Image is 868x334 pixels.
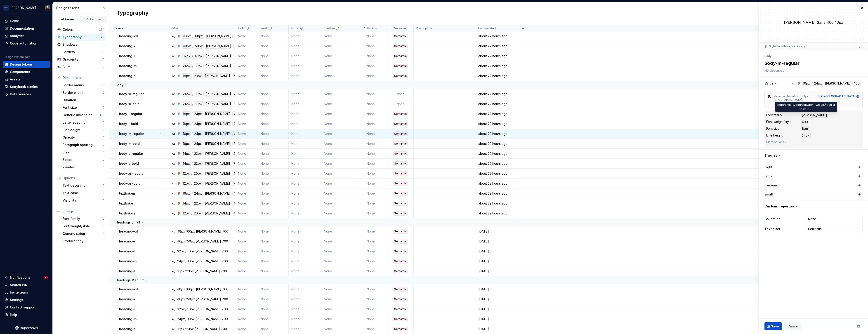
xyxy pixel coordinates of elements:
[61,215,106,222] a: Font family0
[192,101,193,106] div: /
[235,61,258,71] td: None
[769,45,805,48] a: Style Foundations – Library
[61,134,106,141] a: Opacity0
[172,34,175,38] div: Ag
[172,307,175,311] div: Ag
[801,113,828,118] div: [PERSON_NAME]
[103,239,104,243] div: 0
[476,64,517,68] div: about 22 hours ago
[478,27,496,30] p: Last updated
[354,109,387,119] td: None
[801,120,809,125] div: 400
[10,6,39,10] div: [PERSON_NAME] Airlines
[55,56,106,63] a: Gradients0
[172,132,175,136] div: Ag
[321,41,354,51] td: None
[103,50,104,54] div: 0
[172,142,175,146] div: Ag
[63,231,103,236] div: Generic string
[194,101,204,106] div: 30px
[258,109,289,119] td: None
[103,43,104,46] div: 1
[194,92,204,96] div: 30px
[63,135,103,140] div: Opacity
[387,99,414,109] td: None
[354,89,387,99] td: None
[61,111,106,119] a: Generic dimension188
[194,64,204,68] div: 30px
[61,230,106,237] a: Generic string4
[321,61,354,71] td: None
[764,183,777,188] label: medium
[172,44,175,48] div: Ag
[10,26,34,31] div: Documentation
[3,274,50,281] button: Notifications81
[172,122,175,126] div: Ag
[61,238,106,245] a: Product copy0
[61,89,106,96] a: Border width0
[119,74,136,78] p: heading-s
[10,290,28,295] div: Invite team
[321,119,354,129] td: None
[193,73,203,78] div: 23px
[3,296,50,303] a: Settings
[289,71,321,81] td: None
[15,326,38,330] a: Supernova Logo
[777,107,835,111] div: Value: 400
[61,104,106,111] a: Font size0
[194,34,204,39] div: 60px
[182,101,192,106] div: 24px
[103,83,104,87] div: 0
[103,106,104,109] div: 0
[3,61,50,68] a: Design tokens
[10,62,33,67] div: Design tokens
[182,34,192,39] div: 48px
[63,143,103,147] div: Paragraph spacing
[55,26,106,33] a: Colors254
[119,44,136,48] p: heading-xl
[354,41,387,51] td: None
[61,141,106,148] a: Paragraph spacing0
[205,92,232,96] div: [PERSON_NAME]
[775,102,837,112] div: Reference: typography/font-weight/regular
[63,27,99,32] div: Colors
[172,64,175,68] div: Ag
[289,119,321,129] td: None
[100,113,104,117] div: 188
[192,92,193,96] div: /
[289,109,321,119] td: None
[3,91,50,98] a: Data sources
[233,54,241,59] div: 700
[233,101,241,106] div: 700
[258,41,289,51] td: None
[182,64,192,68] div: 24px
[83,18,105,21] div: Collections
[10,92,31,96] div: Data sources
[103,151,104,154] div: 0
[61,156,106,163] a: Space0
[55,63,106,71] a: Blurs0
[182,121,191,126] div: 18px
[818,94,860,98] a: Edit in [GEOGRAPHIC_DATA]
[258,61,289,71] td: None
[321,71,354,81] td: None
[10,298,23,302] div: Settings
[172,92,175,96] div: Ag
[172,172,175,175] div: Ag
[101,35,104,39] div: 28
[103,98,104,102] div: 0
[172,230,175,233] div: Ag
[63,50,103,54] div: Borders
[235,89,258,99] td: None
[774,94,810,101] span: Value can be edited only in [GEOGRAPHIC_DATA].
[354,31,387,41] td: None
[759,20,868,25] div: [PERSON_NAME] Sans 400 16px
[45,5,50,11] img: Teunis Vorsteveld
[63,35,101,39] div: Typography
[766,140,788,144] button: More options
[289,41,321,51] td: None
[172,54,175,58] div: Ag
[232,111,241,116] div: 400
[172,297,175,301] div: Ag
[116,27,123,30] p: Name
